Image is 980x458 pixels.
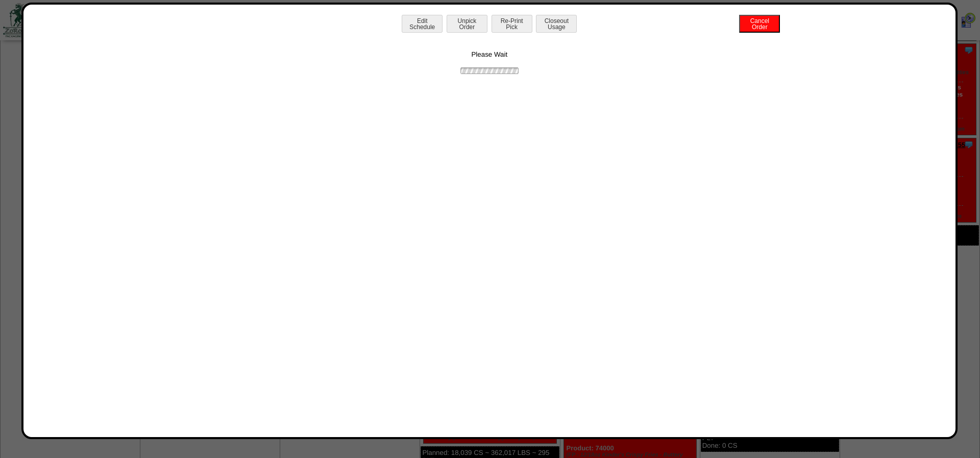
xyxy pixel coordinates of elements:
div: Please Wait [34,35,945,76]
button: CancelOrder [739,15,780,33]
button: UnpickOrder [447,15,487,33]
button: EditSchedule [402,15,443,33]
button: Re-PrintPick [492,15,532,33]
img: ajax-loader.gif [459,66,520,76]
button: CloseoutUsage [536,15,577,33]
